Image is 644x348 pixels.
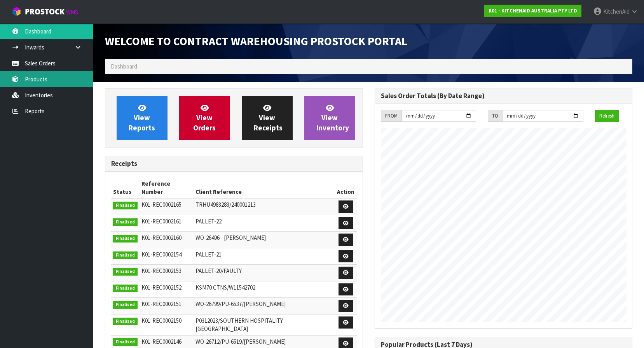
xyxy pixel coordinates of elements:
[195,284,255,291] span: KSM70 CTNS/W11542702
[113,285,138,292] span: Finalised
[381,92,627,100] h3: Sales Order Totals (By Date Range)
[195,300,286,308] span: WO-26799/PU-6537/[PERSON_NAME]
[195,338,286,345] span: WO-26712/PU-6519/[PERSON_NAME]
[113,268,138,276] span: Finalised
[141,201,182,208] span: K01-REC0002165
[113,318,138,325] span: Finalised
[140,178,194,199] th: Reference Number
[195,234,266,241] span: WO-26496 - [PERSON_NAME]
[141,218,182,225] span: K01-REC0002161
[195,317,283,332] span: P0312023/SOUTHERN HOSPITALITY [GEOGRAPHIC_DATA]
[141,251,182,258] span: K01-REC0002154
[66,9,78,16] small: WMS
[141,300,182,308] span: K01-REC0002151
[488,110,502,122] div: TO
[113,218,138,226] span: Finalised
[129,103,155,132] span: View Reports
[242,96,293,140] a: ViewReceipts
[254,103,283,132] span: View Receipts
[195,218,222,225] span: PALLET-22
[25,7,65,17] span: ProStock
[194,178,335,199] th: Client Reference
[12,7,21,16] img: cube-alt.png
[335,178,356,199] th: Action
[117,96,168,140] a: ViewReports
[111,178,140,199] th: Status
[595,110,619,122] button: Refresh
[105,34,407,48] span: Welcome to Contract Warehousing ProStock Portal
[141,284,182,291] span: K01-REC0002152
[304,96,355,140] a: ViewInventory
[381,110,401,122] div: FROM
[111,160,357,167] h3: Receipts
[141,234,182,241] span: K01-REC0002160
[603,8,630,15] span: KitchenAid
[113,301,138,309] span: Finalised
[193,103,216,132] span: View Orders
[141,338,182,345] span: K01-REC0002146
[113,202,138,209] span: Finalised
[316,103,349,132] span: View Inventory
[141,317,182,324] span: K01-REC0002150
[195,267,242,274] span: PALLET-20/FAULTY
[113,251,138,259] span: Finalised
[113,235,138,243] span: Finalised
[111,63,137,70] span: Dashboard
[141,267,182,274] span: K01-REC0002153
[179,96,230,140] a: ViewOrders
[113,338,138,346] span: Finalised
[489,7,577,14] strong: K01 - KITCHENAID AUSTRALIA PTY LTD
[195,201,256,208] span: TRHU4983283/240001213
[195,251,222,258] span: PALLET-21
